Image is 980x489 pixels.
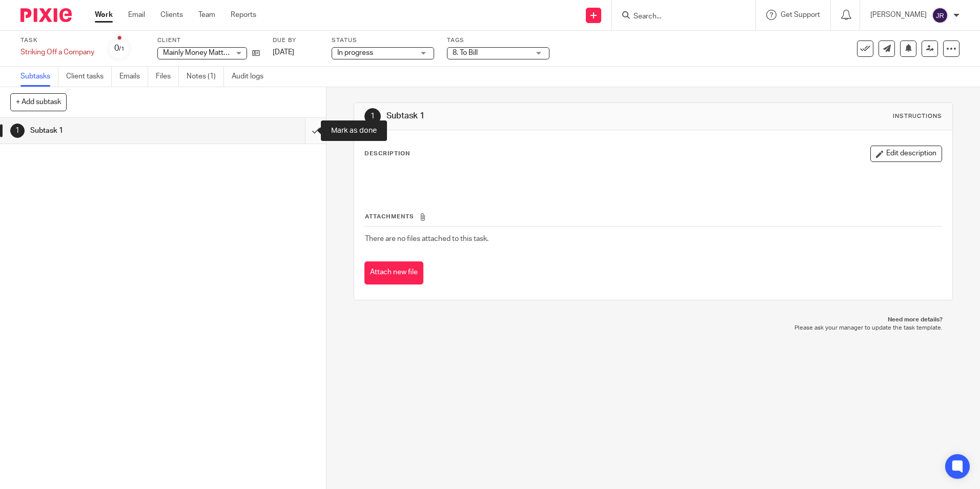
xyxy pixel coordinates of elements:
[119,46,125,52] small: /1
[160,10,183,20] a: Clients
[95,10,113,20] a: Work
[21,47,94,57] div: Striking Off a Company
[187,67,224,87] a: Notes (1)
[453,49,478,56] span: 8. To Bill
[932,7,948,24] img: svg%3E
[632,12,725,22] input: Search
[870,146,942,162] button: Edit description
[156,67,179,87] a: Files
[870,10,927,20] p: [PERSON_NAME]
[10,93,67,111] button: + Add subtask
[332,36,434,45] label: Status
[10,124,25,138] div: 1
[365,235,488,242] span: There are no files attached to this task.
[21,67,58,87] a: Subtasks
[114,43,125,54] div: 0
[364,261,423,284] button: Attach new file
[21,8,72,22] img: Pixie
[364,316,942,324] p: Need more details?
[21,36,94,45] label: Task
[157,36,260,45] label: Client
[273,36,319,45] label: Due by
[365,214,414,219] span: Attachments
[30,123,207,138] h1: Subtask 1
[128,10,145,20] a: Email
[119,67,148,87] a: Emails
[337,49,373,56] span: In progress
[893,112,942,120] div: Instructions
[781,11,820,18] span: Get Support
[198,10,215,20] a: Team
[231,10,256,20] a: Reports
[232,67,271,87] a: Audit logs
[66,67,112,87] a: Client tasks
[364,150,410,158] p: Description
[163,49,259,56] span: Mainly Money Matters Limited
[447,36,549,45] label: Tags
[273,49,294,56] span: [DATE]
[364,108,381,125] div: 1
[386,111,675,121] h1: Subtask 1
[364,324,942,332] p: Please ask your manager to update the task template.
